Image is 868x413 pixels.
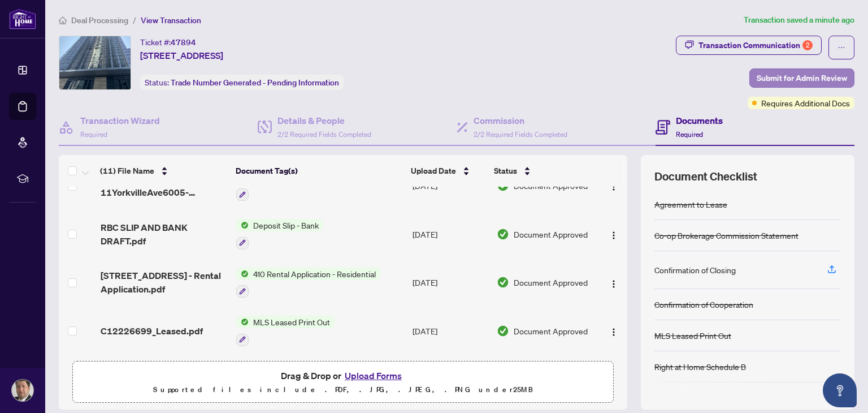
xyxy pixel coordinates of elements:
[249,268,380,280] span: 410 Rental Application - Residential
[497,276,509,289] img: Document Status
[140,36,196,49] div: Ticket #:
[514,325,588,337] span: Document Approved
[497,325,509,337] img: Document Status
[140,49,223,62] span: [STREET_ADDRESS]
[609,231,618,240] img: Logo
[514,276,588,289] span: Document Approved
[80,130,107,139] span: Required
[59,16,67,24] span: home
[277,130,371,139] span: 2/2 Required Fields Completed
[514,228,588,240] span: Document Approved
[236,268,380,298] button: Status Icon410 Rental Application - Residential
[676,114,723,127] h4: Documents
[654,360,746,373] div: Right at Home Schedule B
[406,155,490,187] th: Upload Date
[474,114,567,127] h4: Commission
[71,15,128,25] span: Deal Processing
[605,273,623,291] button: Logo
[654,298,753,311] div: Confirmation of Cooperation
[411,165,456,177] span: Upload Date
[609,182,618,191] img: Logo
[236,316,249,328] img: Status Icon
[605,322,623,340] button: Logo
[761,97,850,109] span: Requires Additional Docs
[80,383,606,397] p: Supported files include .PDF, .JPG, .JPEG, .PNG under 25 MB
[489,155,594,187] th: Status
[757,69,847,87] span: Submit for Admin Review
[823,373,857,407] button: Open asap
[9,8,36,29] img: logo
[408,210,492,259] td: [DATE]
[140,75,344,90] div: Status:
[171,78,339,88] span: Trade Number Generated - Pending Information
[497,228,509,240] img: Document Status
[236,219,249,231] img: Status Icon
[231,155,406,187] th: Document Tag(s)
[133,14,136,27] li: /
[837,44,845,51] span: ellipsis
[96,155,231,187] th: (11) File Name
[249,219,323,231] span: Deposit Slip - Bank
[171,37,196,48] span: 47894
[277,114,371,127] h4: Details & People
[80,114,160,127] h4: Transaction Wizard
[605,225,623,243] button: Logo
[249,316,335,328] span: MLS Leased Print Out
[749,68,854,88] button: Submit for Admin Review
[73,362,613,403] span: Drag & Drop orUpload FormsSupported files include .PDF, .JPG, .JPEG, .PNG under25MB
[341,368,405,383] button: Upload Forms
[408,259,492,307] td: [DATE]
[236,268,249,280] img: Status Icon
[698,36,813,54] div: Transaction Communication
[609,328,618,337] img: Logo
[654,329,731,342] div: MLS Leased Print Out
[59,36,131,89] img: IMG-C12226699_1.jpg
[609,279,618,289] img: Logo
[141,15,201,25] span: View Transaction
[676,130,703,139] span: Required
[101,324,203,338] span: C12226699_Leased.pdf
[408,307,492,355] td: [DATE]
[676,36,822,55] button: Transaction Communication2
[744,14,854,27] article: Transaction saved a minute ago
[408,355,492,404] td: [DATE]
[494,165,517,177] span: Status
[281,368,405,383] span: Drag & Drop or
[236,316,335,346] button: Status IconMLS Leased Print Out
[654,229,798,242] div: Co-op Brokerage Commission Statement
[101,221,228,248] span: RBC SLIP AND BANK DRAFT.pdf
[654,264,736,276] div: Confirmation of Closing
[474,130,567,139] span: 2/2 Required Fields Completed
[802,40,813,50] div: 2
[654,169,757,184] span: Document Checklist
[101,269,228,296] span: [STREET_ADDRESS] - Rental Application.pdf
[236,219,323,249] button: Status IconDeposit Slip - Bank
[12,380,33,401] img: Profile Icon
[654,198,727,210] div: Agreement to Lease
[100,165,154,177] span: (11) File Name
